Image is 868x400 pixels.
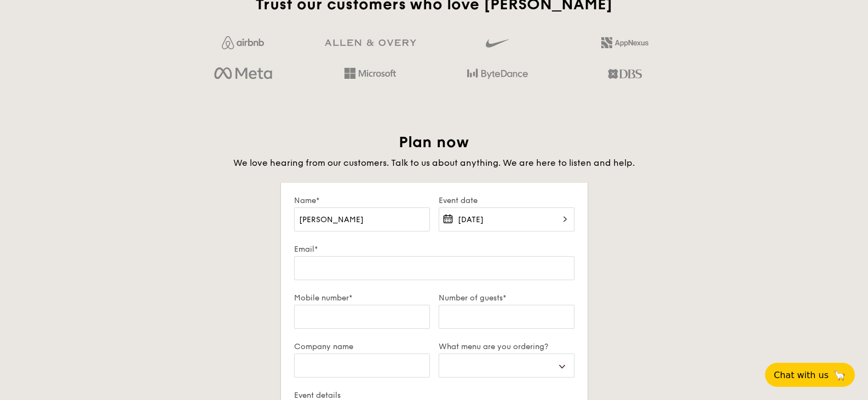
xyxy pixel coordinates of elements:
span: Plan now [399,133,469,152]
label: Company name [294,342,430,351]
label: Mobile number* [294,293,430,303]
label: Email* [294,245,574,254]
label: What menu are you ordering? [439,342,574,351]
span: 🦙 [833,369,846,381]
img: meta.d311700b.png [214,65,272,83]
label: Event date [439,196,574,205]
img: Jf4Dw0UUCKFd4aYAAAAASUVORK5CYII= [222,36,264,49]
label: Name* [294,196,430,205]
label: Number of guests* [439,293,574,303]
span: Chat with us [774,370,829,380]
img: GRg3jHAAAAABJRU5ErkJggg== [325,39,416,47]
button: Chat with us🦙 [765,363,855,387]
img: gdlseuq06himwAAAABJRU5ErkJggg== [486,34,509,53]
span: We love hearing from our customers. Talk to us about anything. We are here to listen and help. [233,158,635,168]
img: dbs.a5bdd427.png [608,65,641,83]
img: bytedance.dc5c0c88.png [467,65,528,83]
img: 2L6uqdT+6BmeAFDfWP11wfMG223fXktMZIL+i+lTG25h0NjUBKOYhdW2Kn6T+C0Q7bASH2i+1JIsIulPLIv5Ss6l0e291fRVW... [601,37,648,48]
label: Event details [294,391,574,400]
img: Hd4TfVa7bNwuIo1gAAAAASUVORK5CYII= [344,68,396,79]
